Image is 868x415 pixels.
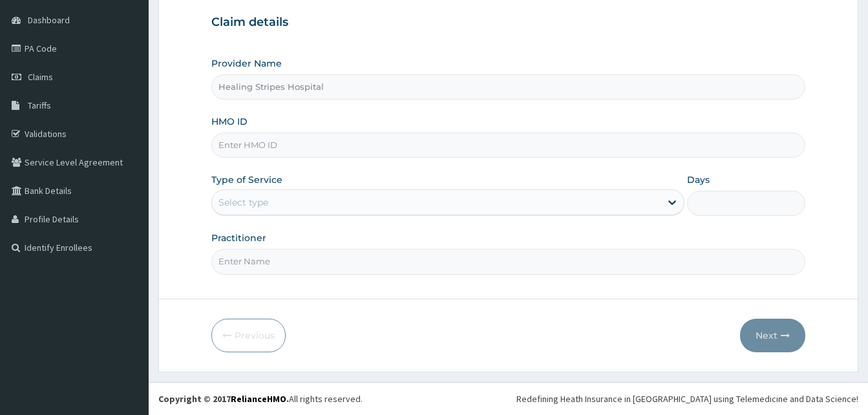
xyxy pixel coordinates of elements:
input: Enter HMO ID [211,133,805,158]
label: Days [687,173,710,186]
span: Claims [28,71,53,83]
a: RelianceHMO [231,393,286,405]
button: Previous [211,319,286,352]
strong: Copyright © 2017 . [158,393,289,405]
span: Tariffs [28,100,51,111]
div: Redefining Heath Insurance in [GEOGRAPHIC_DATA] using Telemedicine and Data Science! [516,392,858,405]
label: Provider Name [211,57,282,70]
div: Select type [218,196,268,209]
label: HMO ID [211,115,248,128]
label: Type of Service [211,173,282,186]
button: Next [740,319,805,352]
label: Practitioner [211,231,266,244]
span: Dashboard [28,14,70,26]
h3: Claim details [211,16,805,30]
input: Enter Name [211,249,805,274]
footer: All rights reserved. [149,382,868,415]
